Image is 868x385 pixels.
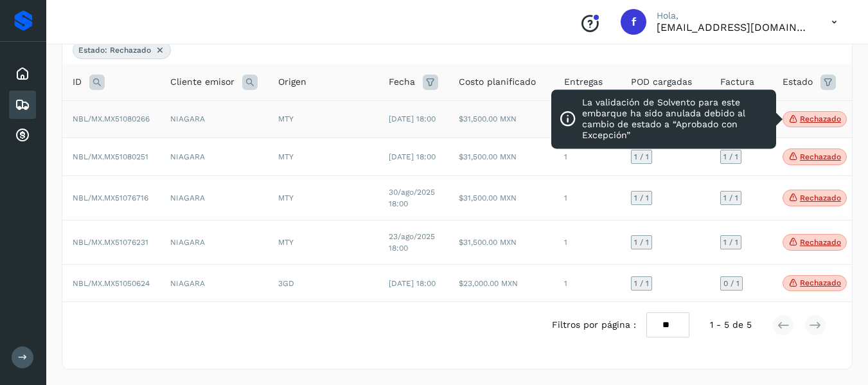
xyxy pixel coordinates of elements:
[170,75,235,89] span: Cliente emisor
[783,75,813,89] span: Estado
[9,91,36,119] div: Embarques
[9,60,36,88] div: Inicio
[634,153,649,161] span: 1 / 1
[278,238,294,247] span: MTY
[554,138,621,176] td: 1
[73,114,150,123] span: NBL/MX.MX51080266
[631,75,692,89] span: POD cargadas
[160,220,268,264] td: NIAGARA
[554,175,621,220] td: 1
[657,10,811,21] p: Hola,
[73,152,148,161] span: NBL/MX.MX51080251
[448,264,554,302] td: $23,000.00 MXN
[73,279,150,288] span: NBL/MX.MX51050624
[634,238,649,246] span: 1 / 1
[73,41,171,59] div: Estado: Rechazado
[73,238,148,247] span: NBL/MX.MX51076231
[800,152,841,161] p: Rechazado
[720,75,754,89] span: Factura
[582,98,768,141] p: La validación de Solvento para este embarque ha sido anulada debido al cambio de estado a “Aproba...
[78,44,151,56] span: Estado: Rechazado
[278,152,294,161] span: MTY
[800,193,841,202] p: Rechazado
[723,238,738,246] span: 1 / 1
[554,264,621,302] td: 1
[448,100,554,138] td: $31,500.00 MXN
[657,21,811,33] p: facturacion@hcarga.com
[389,232,435,253] span: 23/ago/2025 18:00
[160,175,268,220] td: NIAGARA
[389,279,436,288] span: [DATE] 18:00
[389,188,435,208] span: 30/ago/2025 18:00
[554,220,621,264] td: 1
[448,220,554,264] td: $31,500.00 MXN
[278,75,306,89] span: Origen
[9,121,36,150] div: Cuentas por cobrar
[800,114,841,123] p: Rechazado
[723,153,738,161] span: 1 / 1
[160,264,268,302] td: NIAGARA
[564,75,603,89] span: Entregas
[389,152,436,161] span: [DATE] 18:00
[448,138,554,176] td: $31,500.00 MXN
[634,280,649,287] span: 1 / 1
[710,318,752,332] span: 1 - 5 de 5
[634,194,649,202] span: 1 / 1
[389,75,415,89] span: Fecha
[389,114,436,123] span: [DATE] 18:00
[278,114,294,123] span: MTY
[800,278,841,287] p: Rechazado
[552,318,636,332] span: Filtros por página :
[278,279,294,288] span: 3GD
[459,75,536,89] span: Costo planificado
[73,193,148,202] span: NBL/MX.MX51076716
[723,280,740,287] span: 0 / 1
[723,194,738,202] span: 1 / 1
[278,193,294,202] span: MTY
[73,75,82,89] span: ID
[800,238,841,247] p: Rechazado
[160,100,268,138] td: NIAGARA
[448,175,554,220] td: $31,500.00 MXN
[160,138,268,176] td: NIAGARA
